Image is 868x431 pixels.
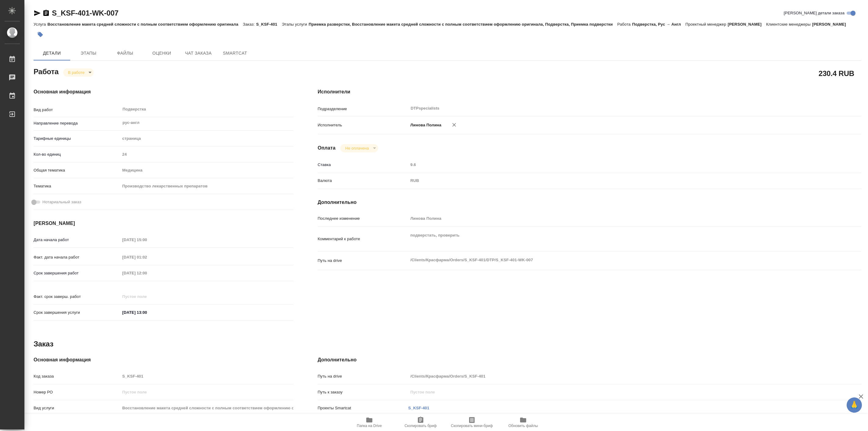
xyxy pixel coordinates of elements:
p: [PERSON_NAME] [728,22,766,27]
p: Ставка [318,162,408,168]
input: ✎ Введи что-нибудь [120,308,174,317]
input: Пустое поле [408,372,816,381]
h4: Дополнительно [318,356,861,364]
textarea: подверстать, проверить [408,230,816,247]
span: Чат заказа [184,49,213,57]
p: Код заказа [34,373,120,379]
p: Исполнитель [318,122,408,128]
p: Дата начала работ [34,237,120,243]
input: Пустое поле [120,253,174,262]
p: Вид работ [34,107,120,113]
p: Общая тематика [34,167,120,173]
p: Клиентские менеджеры [766,22,812,27]
div: страница [120,133,293,144]
p: Услуга [34,22,47,27]
p: Путь на drive [318,373,408,379]
input: Пустое поле [120,388,293,397]
span: Папка на Drive [357,424,382,428]
h4: Основная информация [34,88,293,96]
button: Обновить файлы [497,414,549,431]
button: Скопировать мини-бриф [446,414,497,431]
span: Нотариальный заказ [42,199,81,205]
div: В работе [340,144,378,152]
button: Папка на Drive [344,414,395,431]
input: Пустое поле [120,269,174,277]
span: [PERSON_NAME] детали заказа [784,10,844,16]
p: Кол-во единиц [34,151,120,158]
input: Пустое поле [120,235,174,244]
input: Пустое поле [408,388,816,397]
p: Подразделение [318,106,408,112]
p: Номер РО [34,389,120,395]
input: Пустое поле [408,214,816,223]
h2: Заказ [34,339,53,349]
button: Скопировать бриф [395,414,446,431]
button: Удалить исполнителя [447,118,461,132]
input: Пустое поле [120,404,293,412]
a: S_KSF-401 [408,406,429,410]
p: Путь на drive [318,258,408,264]
input: Пустое поле [120,150,293,159]
h4: Основная информация [34,356,293,364]
button: Добавить тэг [34,28,47,41]
p: Комментарий к работе [318,236,408,242]
p: Восстановление макета средней сложности с полным соответствием оформлению оригинала [47,22,243,27]
span: Обновить файлы [508,424,538,428]
div: В работе [63,68,94,77]
p: Срок завершения услуги [34,310,120,316]
h4: [PERSON_NAME] [34,220,293,227]
p: Валюта [318,178,408,184]
p: Срок завершения работ [34,270,120,276]
button: Скопировать ссылку для ЯМессенджера [34,9,41,17]
div: RUB [408,176,816,186]
p: [PERSON_NAME] [812,22,851,27]
p: Вид услуги [34,405,120,411]
span: 🙏 [849,399,859,411]
textarea: /Clients/Красфарма/Orders/S_KSF-401/DTP/S_KSF-401-WK-007 [408,255,816,265]
h2: 230.4 RUB [819,68,854,78]
div: Производство лекарственных препаратов [120,181,293,191]
span: Скопировать мини-бриф [451,424,493,428]
h2: Работа [34,66,59,77]
h4: Оплата [318,144,336,152]
p: Тарифные единицы [34,136,120,142]
p: Факт. дата начала работ [34,254,120,260]
button: Не оплачена [343,146,371,151]
span: Детали [37,49,67,57]
p: Приемка разверстки, Восстановление макета средней сложности с полным соответствием оформлению ори... [309,22,617,27]
p: Путь к заказу [318,389,408,395]
p: Тематика [34,183,120,189]
div: Медицина [120,165,293,176]
p: Работа [617,22,632,27]
a: S_KSF-401-WK-007 [52,9,118,17]
p: Подверстка, Рус → Англ [632,22,685,27]
p: Проекты Smartcat [318,405,408,411]
button: В работе [66,70,86,75]
span: Файлы [110,49,140,57]
h4: Исполнители [318,88,861,96]
p: Последнее изменение [318,215,408,222]
span: Скопировать бриф [404,424,436,428]
p: S_KSF-401 [256,22,282,27]
button: Скопировать ссылку [42,9,50,17]
p: Этапы услуги [282,22,309,27]
input: Пустое поле [120,292,174,301]
p: Факт. срок заверш. работ [34,294,120,300]
span: Оценки [147,49,176,57]
input: Пустое поле [408,160,816,169]
input: Пустое поле [120,372,293,381]
p: Проектный менеджер [685,22,728,27]
span: SmartCat [220,49,250,57]
span: Этапы [74,49,103,57]
p: Направление перевода [34,120,120,126]
p: Линова Полина [408,122,442,128]
h4: Дополнительно [318,199,861,206]
button: 🙏 [847,397,862,413]
p: Заказ: [243,22,256,27]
